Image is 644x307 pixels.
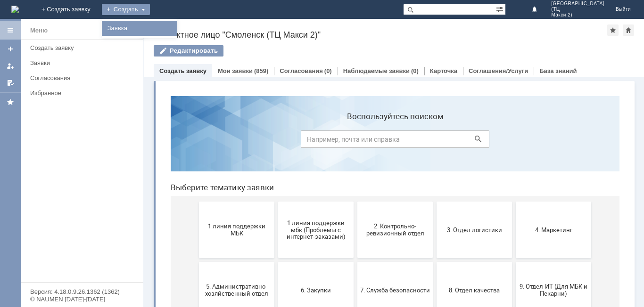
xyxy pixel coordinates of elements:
[197,198,267,205] span: 7. Служба безопасности
[280,67,323,74] a: Согласования
[115,234,190,290] button: Отдел-ИТ (Битрикс24 и CRM)
[469,67,528,74] a: Соглашения/Услуги
[324,67,332,74] div: (0)
[276,258,346,265] span: Финансовый отдел
[353,113,428,170] button: 4. Маркетинг
[30,289,134,295] div: Версия: 4.18.0.9.26.1362 (1362)
[355,258,425,265] span: Франчайзинг
[496,4,505,13] span: Расширенный поиск
[355,137,425,145] span: 4. Маркетинг
[539,67,577,74] a: База знаний
[30,296,134,302] div: © NAUMEN [DATE]-[DATE]
[194,113,270,170] button: 2. Контрольно-ревизионный отдел
[551,12,604,18] span: Макси 2)
[30,59,138,66] div: Заявки
[607,24,619,36] div: Добавить в избранное
[36,113,111,170] button: 1 линия поддержки МБК
[118,198,188,205] span: 6. Закупки
[3,75,18,90] a: Мои согласования
[194,234,270,290] button: Отдел-ИТ (Офис)
[3,58,18,73] a: Мои заявки
[353,173,428,230] button: 9. Отдел-ИТ (Для МБК и Пекарни)
[276,198,346,205] span: 8. Отдел качества
[118,130,188,152] span: 1 линия поддержки мбк (Проблемы с интернет-заказами)
[355,194,425,209] span: 9. Отдел-ИТ (Для МБК и Пекарни)
[154,30,607,40] div: Контактное лицо "Смоленск (ТЦ Макси 2)"
[254,67,268,74] div: (859)
[138,23,326,32] label: Воспользуйтесь поиском
[218,67,253,74] a: Мои заявки
[3,41,18,57] a: Создать заявку
[30,74,138,81] div: Согласования
[343,67,410,74] a: Наблюдаемые заявки
[353,234,428,290] button: Франчайзинг
[273,173,349,230] button: 8. Отдел качества
[39,134,108,148] span: 1 линия поддержки МБК
[102,4,150,15] div: Создать
[11,6,19,13] a: Перейти на домашнюю страницу
[138,42,326,59] input: Например, почта или справка
[197,258,267,265] span: Отдел-ИТ (Офис)
[26,71,141,85] a: Согласования
[30,89,127,97] div: Избранное
[551,7,604,12] span: (ТЦ
[11,6,19,13] img: logo
[551,1,604,7] span: [GEOGRAPHIC_DATA]
[623,24,634,36] div: Сделать домашней страницей
[30,25,48,36] div: Меню
[118,255,188,269] span: Отдел-ИТ (Битрикс24 и CRM)
[26,40,141,55] a: Создать заявку
[430,67,457,74] a: Карточка
[39,258,108,265] span: Бухгалтерия (для мбк)
[273,113,349,170] button: 3. Отдел логистики
[104,23,175,34] a: Заявка
[276,137,346,145] span: 3. Отдел логистики
[194,173,270,230] button: 7. Служба безопасности
[30,44,138,51] div: Создать заявку
[36,173,111,230] button: 5. Административно-хозяйственный отдел
[8,94,456,104] header: Выберите тематику заявки
[115,113,190,170] button: 1 линия поддержки мбк (Проблемы с интернет-заказами)
[39,194,108,209] span: 5. Административно-хозяйственный отдел
[159,67,206,74] a: Создать заявку
[411,67,419,74] div: (0)
[197,134,267,148] span: 2. Контрольно-ревизионный отдел
[36,234,111,290] button: Бухгалтерия (для мбк)
[26,56,141,70] a: Заявки
[115,173,190,230] button: 6. Закупки
[273,234,349,290] button: Финансовый отдел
